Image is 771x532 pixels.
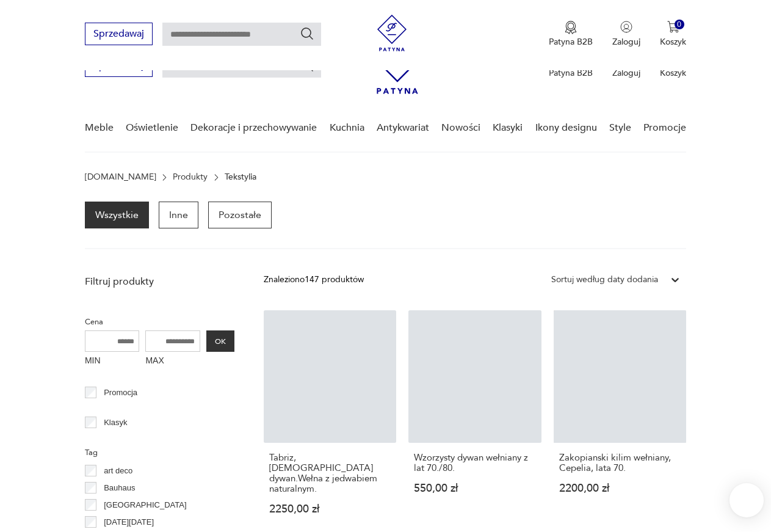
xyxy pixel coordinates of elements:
p: [DATE][DATE] [104,516,154,529]
button: Szukaj [300,26,314,41]
img: Ikonka użytkownika [620,21,632,33]
a: Antykwariat [377,104,429,151]
p: Zaloguj [612,67,640,79]
a: Sprzedawaj [85,62,153,71]
a: Style [609,104,631,151]
a: Wszystkie [85,202,149,228]
p: Filtruj produkty [85,275,234,288]
p: 550,00 zł [414,483,535,494]
p: art deco [104,464,132,478]
p: Tag [85,446,234,459]
button: OK [206,330,234,352]
div: 0 [675,20,685,30]
a: Produkty [173,172,208,182]
h3: Wzorzysty dywan wełniany z lat 70./80. [414,453,535,473]
a: Nowości [441,104,480,151]
label: MAX [145,352,200,371]
div: Sortuj według daty dodania [551,273,658,286]
div: Znaleziono 147 produktów [264,273,364,286]
button: 0Koszyk [660,21,686,48]
img: Patyna - sklep z meblami i dekoracjami vintage [374,15,410,51]
a: Klasyki [493,104,523,151]
h3: Zakopianski kilim wełniany, Cepelia, lata 70. [559,453,681,473]
a: Ikona medaluPatyna B2B [549,21,593,48]
a: Meble [85,104,114,151]
button: Patyna B2B [549,21,593,48]
p: Patyna B2B [549,67,593,79]
p: Patyna B2B [549,36,593,48]
img: Ikona medalu [565,21,577,34]
p: [GEOGRAPHIC_DATA] [104,498,186,512]
p: Tekstylia [225,172,256,182]
p: Koszyk [660,67,686,79]
p: Zaloguj [612,36,640,48]
p: 2250,00 zł [269,504,391,514]
a: Pozostałe [208,202,272,228]
h3: Tabriz, [DEMOGRAPHIC_DATA] dywan.Wełna z jedwabiem naturalnym. [269,453,391,494]
p: 2200,00 zł [559,483,681,494]
a: Ikony designu [535,104,597,151]
p: Promocja [104,386,137,399]
p: Koszyk [660,36,686,48]
a: Promocje [643,104,686,151]
p: Klasyk [104,416,127,429]
button: Sprzedawaj [85,23,153,45]
a: [DOMAIN_NAME] [85,172,156,182]
p: Bauhaus [104,481,135,495]
a: Sprzedawaj [85,31,153,39]
img: Ikona koszyka [667,21,679,33]
a: Inne [159,202,198,228]
a: Dekoracje i przechowywanie [190,104,317,151]
a: Kuchnia [330,104,364,151]
p: Cena [85,315,234,329]
a: Oświetlenie [126,104,178,151]
button: Zaloguj [612,21,640,48]
iframe: Smartsupp widget button [729,483,764,517]
label: MIN [85,352,140,371]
